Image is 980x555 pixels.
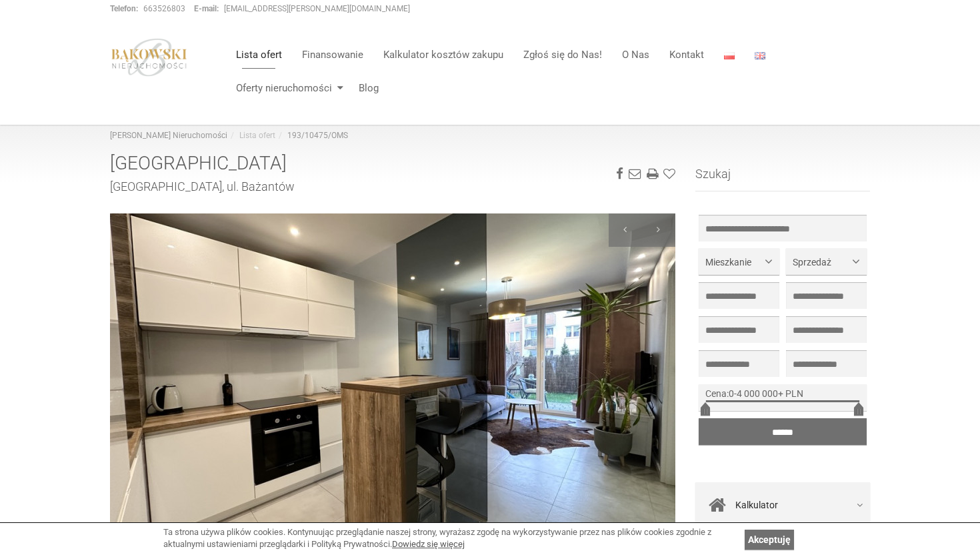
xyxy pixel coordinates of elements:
[110,4,138,13] strong: Telefon:
[110,180,675,193] h2: [GEOGRAPHIC_DATA], ul. Bażantów
[755,52,765,59] img: English
[110,213,675,534] img: Mieszkanie Sprzedaż Katowice Piotrowice Bażantów
[724,52,735,59] img: Polski
[737,388,803,399] span: 4 000 000+ PLN
[705,255,763,269] span: Mieszkanie
[735,496,778,514] span: Kalkulator
[793,255,850,269] span: Sprzedaż
[699,248,779,275] button: Mieszkanie
[110,131,227,140] a: [PERSON_NAME] Nieruchomości
[612,41,659,68] a: O Nas
[110,38,189,77] img: logo
[224,4,410,13] a: [EMAIL_ADDRESS][PERSON_NAME][DOMAIN_NAME]
[513,41,612,68] a: Zgłoś się do Nas!
[705,388,729,399] span: Cena:
[194,4,219,13] strong: E-mail:
[699,384,867,411] div: -
[659,41,714,68] a: Kontakt
[349,75,379,101] a: Blog
[287,131,348,140] a: 193/10475/OMS
[226,75,349,101] a: Oferty nieruchomości
[373,41,513,68] a: Kalkulator kosztów zakupu
[745,530,794,550] a: Akceptuję
[163,526,738,551] div: Ta strona używa plików cookies. Kontynuując przeglądanie naszej strony, wyrażasz zgodę na wykorzy...
[729,388,734,399] span: 0
[143,4,185,13] a: 663526803
[227,130,275,141] li: Lista ofert
[392,539,465,549] a: Dowiedz się więcej
[695,167,871,191] h3: Szukaj
[110,153,675,174] h1: [GEOGRAPHIC_DATA]
[786,248,867,275] button: Sprzedaż
[292,41,373,68] a: Finansowanie
[226,41,292,68] a: Lista ofert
